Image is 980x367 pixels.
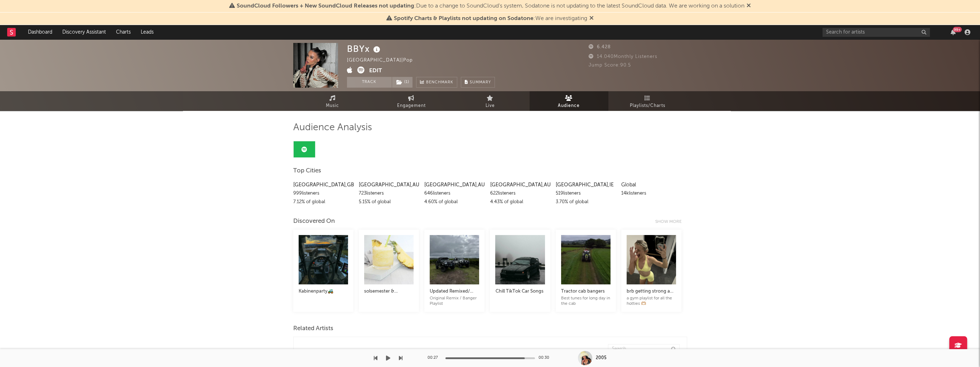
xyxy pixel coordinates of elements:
[293,167,321,175] span: Top Cities
[822,28,930,37] input: Search for artists
[589,16,594,21] span: Dismiss
[630,102,665,110] span: Playlists/Charts
[953,27,962,32] div: 99 +
[136,25,159,39] a: Leads
[299,287,348,296] div: Kabinenparty🚜
[451,91,530,111] a: Live
[561,287,610,296] div: Tractor cab bangers
[392,77,412,88] button: (1)
[111,25,136,39] a: Charts
[556,189,616,198] div: 519 listeners
[430,287,479,296] div: Updated Remixed/ Bangers
[424,181,484,189] div: [GEOGRAPHIC_DATA] , AU
[23,25,57,39] a: Dashboard
[359,198,419,206] div: 5.15 % of global
[627,296,676,307] div: a gym playlist for all the hotties 🫶🏼
[490,181,550,189] div: [GEOGRAPHIC_DATA] , AU
[589,63,631,68] span: Jump Score: 90.5
[394,16,587,21] span: : We are investigating
[561,296,610,307] div: Best tunes for long day in the cab
[237,3,414,9] span: SoundCloud Followers + New SoundCloud Releases not updating
[558,102,580,110] span: Audience
[359,181,419,189] div: [GEOGRAPHIC_DATA] , AU
[326,102,339,110] span: Music
[561,280,610,307] a: Tractor cab bangersBest tunes for long day in the cab
[655,217,687,226] div: Show more
[589,54,657,59] span: 14.040 Monthly Listeners
[539,354,553,362] div: 00:30
[394,16,534,21] span: Spotify Charts & Playlists not updating on Sodatone
[428,354,442,362] div: 00:27
[495,280,545,301] a: Chill TikTok Car Songs
[430,296,479,307] div: Original Remix / Banger Playlist
[556,181,616,189] div: [GEOGRAPHIC_DATA] , IE
[293,123,372,132] span: Audience Analysis
[424,189,484,198] div: 646 listeners
[627,287,676,296] div: brb getting strong and hot
[951,29,956,35] button: 99+
[608,91,687,111] a: Playlists/Charts
[57,25,111,39] a: Discovery Assistant
[747,3,751,9] span: Dismiss
[424,198,484,206] div: 4.60 % of global
[490,189,550,198] div: 622 listeners
[430,280,479,307] a: Updated Remixed/ BangersOriginal Remix / Banger Playlist
[461,77,495,88] button: Summary
[621,181,681,189] div: Global
[364,280,414,301] a: solsemester & myggspray
[347,77,392,88] button: Track
[359,189,419,198] div: 723 listeners
[397,102,426,110] span: Engagement
[293,324,333,333] span: Related Artists
[293,217,335,226] div: Discovered On
[495,287,545,296] div: Chill TikTok Car Songs
[589,45,611,49] span: 6.428
[627,280,676,307] a: brb getting strong and hota gym playlist for all the hotties 🫶🏼
[486,102,495,110] span: Live
[299,280,348,301] a: Kabinenparty🚜
[347,43,382,55] div: BBYx
[470,80,491,84] span: Summary
[372,91,451,111] a: Engagement
[530,91,608,111] a: Audience
[293,181,353,189] div: [GEOGRAPHIC_DATA] , GB
[369,67,382,75] button: Edit
[347,56,421,65] div: [GEOGRAPHIC_DATA] | Pop
[293,198,353,206] div: 7.12 % of global
[392,77,413,88] span: ( 1 )
[293,189,353,198] div: 999 listeners
[490,198,550,206] div: 4.43 % of global
[293,91,372,111] a: Music
[556,198,616,206] div: 3.70 % of global
[596,355,607,361] div: 2005
[608,344,680,354] input: Search...
[621,189,681,198] div: 14k listeners
[237,3,744,9] span: : Due to a change to SoundCloud's system, Sodatone is not updating to the latest SoundCloud data....
[426,78,453,87] span: Benchmark
[416,77,457,88] a: Benchmark
[364,287,414,296] div: solsemester & myggspray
